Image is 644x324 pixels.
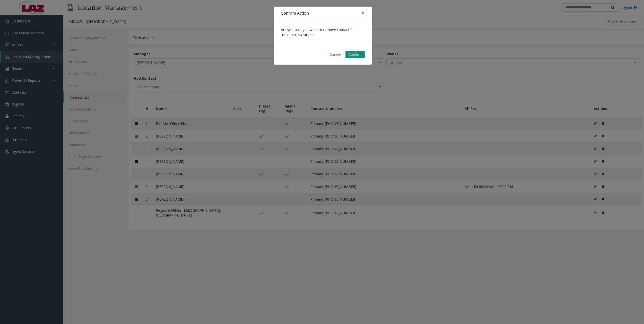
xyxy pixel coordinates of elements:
[274,20,372,45] div: Are you sure you want to remove contact "[PERSON_NAME] " ?
[281,10,309,16] h4: Confirm Action
[345,51,365,58] button: Confirm
[358,7,368,19] button: Close
[327,51,344,58] button: Cancel
[362,9,365,16] span: ×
